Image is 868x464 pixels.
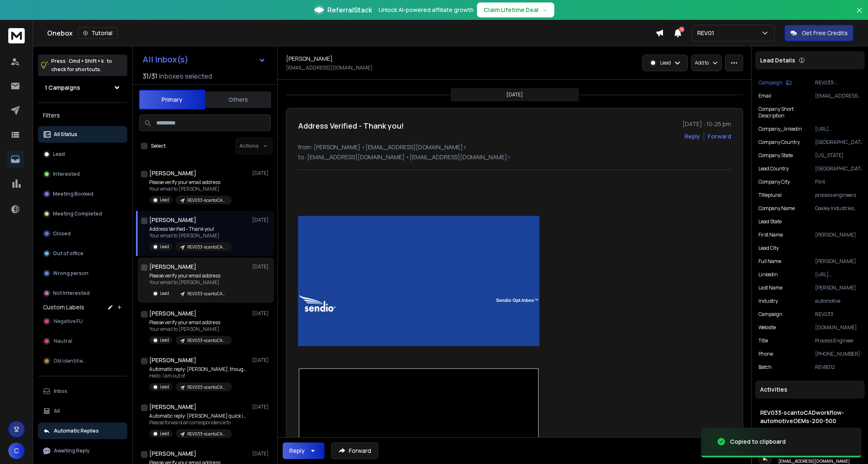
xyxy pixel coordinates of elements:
button: Automatic Replies [38,423,127,439]
button: Tutorial [78,27,118,39]
button: Campaign [758,79,792,86]
button: All Status [38,126,127,143]
p: [DOMAIN_NAME] [815,324,861,331]
button: C [8,442,25,459]
p: REV01 [697,29,718,37]
p: [DATE] [252,450,271,457]
p: [DATE] [252,404,271,410]
p: REV033-scantoCADworkflow-automotiveOEMs-200-500 [815,79,861,86]
p: Flint [815,179,861,185]
p: linkedin [758,271,778,278]
p: Inbox [54,388,67,395]
p: Batch [758,364,772,371]
p: Press to check for shortcuts. [51,57,112,74]
p: Please verify your email address [149,319,232,326]
h1: 1 Campaigns [45,84,80,92]
p: campaign [758,311,782,318]
p: Company Country [758,139,800,146]
p: REV033-scantoCADworkflow-automotiveOEMs-200-500 [187,244,227,250]
p: Phone [758,351,773,357]
p: [DATE] [252,357,271,364]
button: Reply [684,132,700,141]
p: titleplural [758,192,782,199]
button: All Inbox(s) [136,51,272,68]
div: Forward [708,132,731,141]
button: Meeting Booked [38,186,127,202]
p: Last Name [758,285,782,291]
p: [PERSON_NAME] [815,285,861,291]
p: automotive [815,298,861,304]
h1: All Inbox(s) [143,55,188,64]
p: [URL][DOMAIN_NAME][PERSON_NAME] [815,271,861,278]
p: Full Name [758,258,781,265]
span: ReferralStack [327,5,372,15]
p: Lead [660,60,671,66]
p: Oakley Industries Sub Assembly Division [815,205,861,212]
button: Reply [283,442,324,459]
p: Hello, I am out of [149,373,248,379]
button: Interested [38,166,127,182]
span: DM identified [54,358,86,364]
p: [PERSON_NAME] [815,232,861,238]
p: Address Verified - Thank you! [149,226,232,232]
span: Sendio Opt-Inbox [496,298,539,303]
button: Inbox [38,383,127,399]
p: Your email to [PERSON_NAME] [149,279,232,286]
h1: [PERSON_NAME] [149,356,196,364]
div: Copied to clipboard [730,438,786,446]
h3: Custom Labels [43,303,84,311]
h1: REV033-scantoCADworkflow-automotiveOEMs-200-500 [760,409,860,425]
button: Others [205,91,271,109]
p: Automatic reply: [PERSON_NAME] quick idea [149,413,248,419]
p: Automatic Replies [54,428,99,434]
p: REV033-scantoCADworkflow-automotiveOEMs-200-500 [187,431,227,437]
p: [US_STATE] [815,152,861,159]
div: Onebox [47,27,656,39]
p: All Status [54,131,77,138]
p: Closed [53,230,71,237]
button: Forward [331,442,378,459]
button: Get Free Credits [785,25,854,41]
p: industry [758,298,778,304]
button: Primary [139,90,205,110]
p: Meeting Completed [53,210,102,217]
p: Your email to [PERSON_NAME] [149,232,232,239]
p: Company Short Description [758,106,817,119]
p: Lead [53,151,65,158]
button: Negative FU [38,313,127,330]
span: 31 / 31 [143,71,157,81]
p: Email [758,93,771,99]
p: [DATE] [252,263,271,270]
p: REV033 [815,311,861,318]
p: company_linkedin [758,126,802,132]
p: Not Interested [53,290,90,297]
button: Close banner [854,5,865,25]
p: Please verify your email address [149,179,232,186]
h1: [PERSON_NAME] [286,55,333,63]
p: [URL][DOMAIN_NAME] [815,126,861,132]
p: Lead [160,337,169,343]
p: Automatic reply: [PERSON_NAME], thoughts? [149,366,248,373]
span: Negative FU [54,318,83,325]
button: Out of office [38,245,127,262]
p: Your email to [PERSON_NAME] [149,186,232,192]
p: [GEOGRAPHIC_DATA] [815,165,861,172]
button: All [38,403,127,419]
p: Lead [160,197,169,203]
p: REV033-scantoCADworkflow-automotiveOEMs-200-500 [187,291,227,297]
h1: [PERSON_NAME] [149,403,196,411]
h3: Filters [38,110,127,121]
p: Your email to [PERSON_NAME] [149,326,232,332]
p: Company City [758,179,790,185]
p: Awaiting Reply [54,447,90,454]
p: [DATE] [252,217,271,223]
h1: [PERSON_NAME] [149,309,196,318]
p: Please verify your email address [149,273,232,279]
p: Company Name [758,205,795,212]
p: [PHONE_NUMBER] [815,351,861,357]
p: Lead [160,384,169,390]
button: Not Interested [38,285,127,301]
